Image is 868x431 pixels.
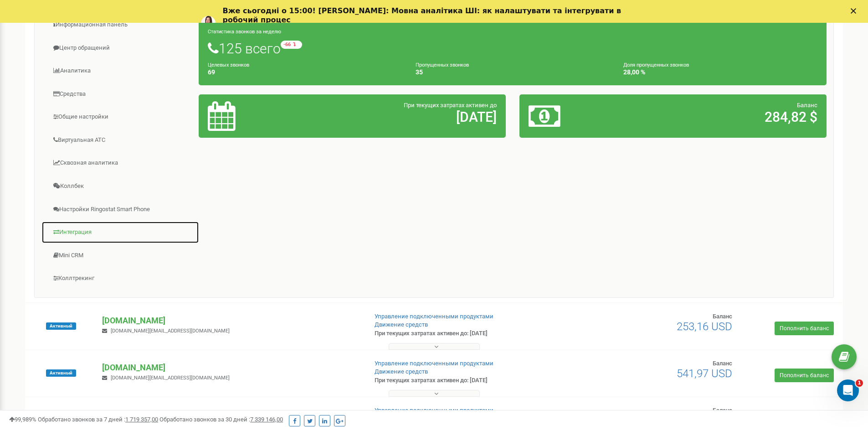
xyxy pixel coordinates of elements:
[102,315,360,327] p: [DOMAIN_NAME]
[775,369,834,382] a: Пополнить баланс
[677,320,732,333] span: 253,16 USD
[41,221,199,244] a: Интеграция
[404,102,497,109] span: При текущих затратах активен до
[208,69,402,76] h4: 69
[208,41,817,56] h1: 125 всего
[623,69,817,76] h4: 28,00 %
[41,37,199,59] a: Центр обращений
[416,62,469,68] small: Пропущенных звонков
[46,369,76,377] span: Активный
[629,109,817,125] h2: 284,82 $
[375,329,564,338] p: При текущих затратах активен до: [DATE]
[375,407,493,414] a: Управление подключенными продуктами
[223,6,621,24] b: Вже сьогодні о 15:00! [PERSON_NAME]: Мовна аналітика ШІ: як налаштувати та інтегрувати в робочий ...
[375,321,428,328] a: Движение средств
[41,129,199,151] a: Виртуальная АТС
[46,322,76,330] span: Активный
[41,60,199,82] a: Аналитика
[308,109,497,125] h2: [DATE]
[623,62,689,68] small: Доля пропущенных звонков
[713,313,732,320] span: Баланс
[159,416,283,423] span: Обработано звонков за 30 дней :
[125,416,158,423] u: 1 719 357,00
[713,360,732,367] span: Баланс
[41,198,199,221] a: Настройки Ringostat Smart Phone
[797,102,817,109] span: Баланс
[837,379,859,401] iframe: Intercom live chat
[41,83,199,105] a: Средства
[41,244,199,267] a: Mini CRM
[375,360,493,367] a: Управление подключенными продуктами
[41,14,199,36] a: Информационная панель
[375,368,428,375] a: Движение средств
[677,367,732,380] span: 541,97 USD
[102,409,360,421] p: [DOMAIN_NAME]
[41,267,199,290] a: Коллтрекинг
[41,175,199,197] a: Коллбек
[38,416,158,423] span: Обработано звонков за 7 дней :
[111,328,230,334] span: [DOMAIN_NAME][EMAIL_ADDRESS][DOMAIN_NAME]
[856,379,863,387] span: 1
[775,322,834,335] a: Пополнить баланс
[713,407,732,414] span: Баланс
[851,8,860,14] div: Закрыть
[102,362,360,374] p: [DOMAIN_NAME]
[375,376,564,385] p: При текущих затратах активен до: [DATE]
[41,106,199,128] a: Общие настройки
[9,416,36,423] span: 99,989%
[111,375,230,381] span: [DOMAIN_NAME][EMAIL_ADDRESS][DOMAIN_NAME]
[41,152,199,174] a: Сквозная аналитика
[201,16,216,31] img: Profile image for Yuliia
[281,41,302,49] small: -66
[208,29,281,35] small: Статистика звонков за неделю
[375,313,493,320] a: Управление подключенными продуктами
[416,69,610,76] h4: 35
[250,416,283,423] u: 7 339 146,00
[208,62,249,68] small: Целевых звонков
